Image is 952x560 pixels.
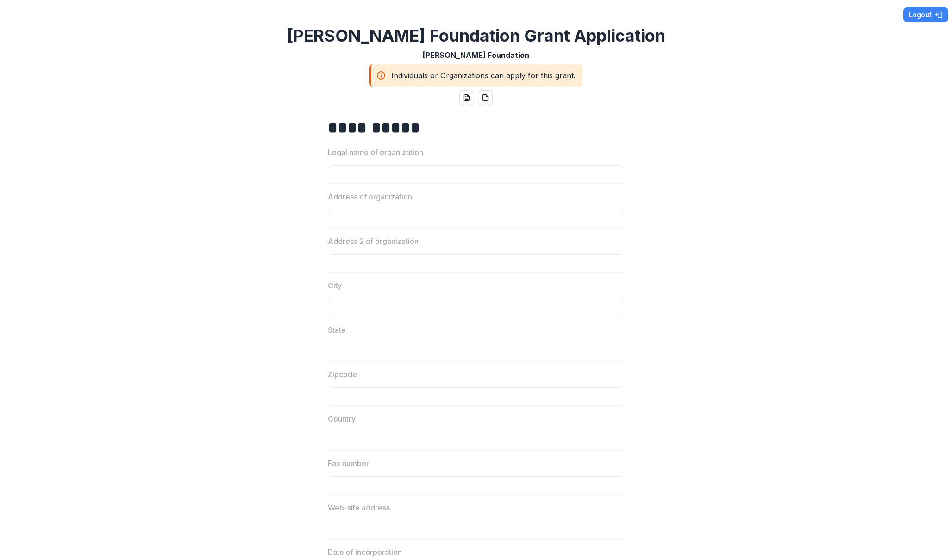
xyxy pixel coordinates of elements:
div: Individuals or Organizations can apply for this grant. [369,64,583,87]
p: Legal name of organization [328,147,423,158]
button: pdf-download [478,90,493,105]
p: Web-site address [328,502,390,513]
p: State [328,324,346,336]
p: Country [328,413,356,424]
p: Address 2 of organization [328,236,419,247]
p: Address of organization [328,191,412,202]
button: word-download [459,90,474,105]
p: Fax number [328,458,369,469]
p: [PERSON_NAME] Foundation [423,50,529,61]
p: Date of incorporation [328,547,402,558]
p: Zipcode [328,369,357,380]
button: Logout [903,7,948,22]
h2: [PERSON_NAME] Foundation Grant Application [287,26,665,46]
p: City [328,280,342,291]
